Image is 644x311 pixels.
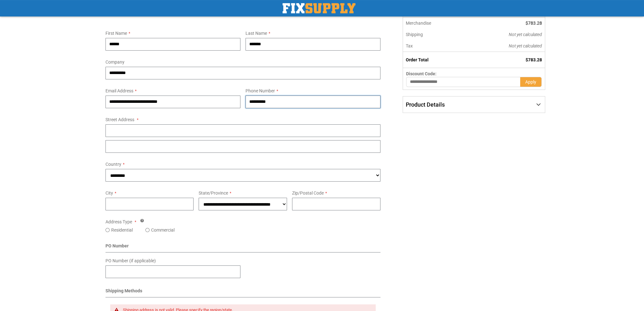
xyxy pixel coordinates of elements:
[525,79,536,84] span: Apply
[403,40,466,52] th: Tax
[105,219,132,224] span: Address Type
[509,32,542,37] span: Not yet calculated
[111,227,133,233] label: Residential
[105,288,381,297] div: Shipping Methods
[245,31,267,36] span: Last Name
[105,258,156,263] span: PO Number (if applicable)
[526,21,542,26] span: $783.28
[105,59,124,65] span: Company
[105,117,134,122] span: Street Address
[105,162,121,167] span: Country
[406,101,445,108] span: Product Details
[526,57,542,62] span: $783.28
[105,190,113,196] span: City
[245,88,275,93] span: Phone Number
[292,190,324,196] span: Zip/Postal Code
[406,71,437,76] span: Discount Code:
[520,77,542,87] button: Apply
[105,243,381,252] div: PO Number
[283,3,355,13] img: Fix Industrial Supply
[151,227,175,233] label: Commercial
[283,3,355,13] a: store logo
[509,43,542,48] span: Not yet calculated
[105,31,127,36] span: First Name
[403,17,466,29] th: Merchandise
[105,88,133,93] span: Email Address
[199,190,228,196] span: State/Province
[406,32,423,37] span: Shipping
[406,57,429,62] strong: Order Total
